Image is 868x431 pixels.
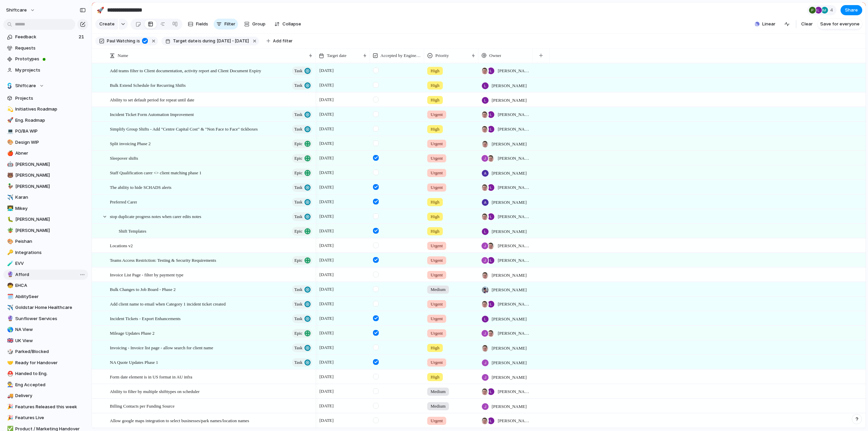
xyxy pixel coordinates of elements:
div: 🚀Eng. Roadmap [3,115,88,125]
button: 💫 [6,106,13,113]
button: 🤖 [6,161,13,168]
span: Add filter [273,38,293,44]
span: Handed to Eng. [15,370,86,377]
button: Shiftcare [3,81,88,91]
a: 🧪EVV [3,258,88,269]
button: ✈️ [6,194,13,201]
div: 🐛 [7,216,12,223]
div: 🧪 [7,260,12,268]
a: Requests [3,43,88,53]
span: Add teams filter to Client documentation, activity report and Client Document Expiry [110,66,261,74]
button: Task [292,314,312,323]
div: 🤝 [7,359,12,367]
span: Target date [173,38,197,44]
span: [DATE] [318,198,335,206]
a: Prototypes [3,54,88,64]
button: 🔑 [6,249,13,256]
span: Staff Qualification carer <> client matching phase 1 [110,169,201,176]
div: 🎨 [7,238,12,246]
button: Fields [185,19,211,30]
span: Task [294,183,302,192]
span: Simplify Group Shifts - Add "Centre Capital Cost" & "Non Face to Face" tickboxes [110,125,258,133]
span: Task [294,299,302,309]
span: Goldstar Home Healthcare [15,304,86,311]
button: Save for everyone [817,19,862,30]
span: Task [294,212,302,221]
span: [PERSON_NAME] , [PERSON_NAME] [498,184,530,191]
span: [DATE] [318,241,335,250]
span: Task [294,110,302,119]
button: 🎨 [6,238,13,245]
div: 💻PO/BA WIP [3,126,88,136]
span: My projects [15,67,86,74]
span: Shift Templates [119,227,146,235]
div: 🔑Integrations [3,248,88,258]
span: [PERSON_NAME] [492,272,527,279]
a: 🤖[PERSON_NAME] [3,159,88,170]
button: Task [292,183,312,192]
span: Epic [294,139,302,149]
span: Task [294,197,302,207]
button: 🔮 [6,271,13,278]
span: [DATE] [318,227,335,235]
button: Task [292,125,312,134]
button: 🧒 [6,282,13,289]
span: High [431,67,439,74]
a: 🎲Parked/Blocked [3,347,88,357]
div: 🇬🇧UK View [3,336,88,346]
span: [PERSON_NAME] , [PERSON_NAME] [498,242,530,249]
div: 🪴[PERSON_NAME] [3,226,88,236]
span: Epic [294,154,302,163]
div: 🦆 [7,182,12,190]
span: Features Released this week [15,404,86,410]
button: 🚚 [6,392,13,399]
button: 🐻 [6,172,13,179]
button: 🚀 [95,5,106,16]
button: Epic [292,329,312,338]
span: Epic [294,227,302,236]
div: ⛑️ [7,370,12,378]
span: Collapse [282,21,301,27]
span: Task [294,314,302,324]
span: [PERSON_NAME] , [PERSON_NAME] [498,111,530,118]
span: Locations v2 [110,241,133,249]
button: is [135,37,141,45]
span: [PERSON_NAME] [492,228,527,235]
span: EHCA [15,282,86,289]
button: 🇬🇧 [6,337,13,344]
div: 🎨Peishan [3,236,88,247]
div: 🐛[PERSON_NAME] [3,214,88,224]
a: 🔮Sunflower Services [3,314,88,324]
span: Task [294,358,302,367]
a: 💫Initiatives Roadmap [3,104,88,114]
span: Create [99,21,115,27]
span: Shiftcare [15,82,36,89]
span: Features Live [15,414,86,421]
div: 🚚 [7,392,12,400]
div: 🤖 [7,160,12,168]
button: Task [292,358,312,367]
span: [PERSON_NAME] [492,82,527,89]
span: [DATE] [318,271,335,279]
span: 4 [830,7,835,14]
button: 🎲 [6,348,13,355]
span: stop duplicate progress notes when carer edits notes [110,212,201,220]
div: ⛑️Handed to Eng. [3,369,88,379]
button: Filter [214,19,238,30]
div: 🐻[PERSON_NAME] [3,170,88,180]
span: Accepted by Engineering [380,52,421,59]
span: [PERSON_NAME] [15,183,86,190]
button: Task [292,212,312,221]
span: Urgent [431,242,443,249]
button: ⛑️ [6,370,13,377]
button: Task [292,344,312,352]
button: 🎉 [6,414,13,421]
span: is [137,38,140,44]
div: 🍎Abner [3,148,88,158]
button: 💻 [6,128,13,135]
button: 🤝 [6,359,13,366]
span: [PERSON_NAME] , [PERSON_NAME] [498,126,530,133]
span: [DATE] [318,183,335,191]
button: [DATE] - [DATE] [216,37,250,45]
